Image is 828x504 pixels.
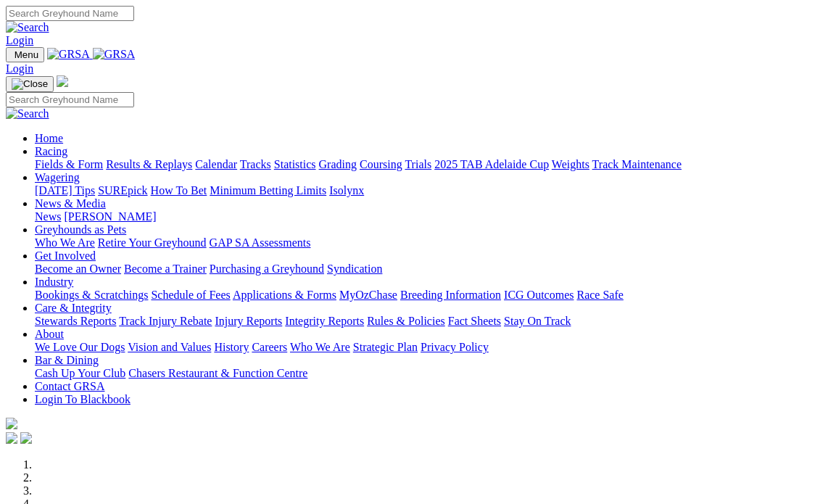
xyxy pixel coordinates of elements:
a: Isolynx [329,184,364,197]
div: Greyhounds as Pets [35,236,822,249]
input: Search [6,6,134,21]
div: Industry [35,289,822,302]
a: Results & Replays [106,158,192,170]
a: Industry [35,276,73,288]
a: SUREpick [98,184,147,197]
a: [PERSON_NAME] [64,210,156,223]
a: News & Media [35,197,106,210]
div: Racing [35,158,822,171]
img: Search [6,107,49,120]
a: Vision and Values [128,341,211,353]
a: Login [6,62,33,75]
a: MyOzChase [339,289,397,301]
img: Search [6,21,49,34]
a: Careers [252,341,287,353]
div: Get Involved [35,263,822,276]
div: News & Media [35,210,822,223]
div: Bar & Dining [35,367,822,380]
a: Applications & Forms [233,289,336,301]
a: Chasers Restaurant & Function Centre [128,367,307,379]
a: Racing [35,145,67,157]
a: Bar & Dining [35,354,99,366]
a: Care & Integrity [35,302,112,314]
a: About [35,328,64,340]
a: Weights [552,158,589,170]
img: GRSA [93,48,136,61]
a: Track Maintenance [592,158,682,170]
a: News [35,210,61,223]
img: GRSA [47,48,90,61]
a: Get Involved [35,249,96,262]
a: Who We Are [290,341,350,353]
a: Breeding Information [400,289,501,301]
a: Tracks [240,158,271,170]
a: Stay On Track [504,315,571,327]
a: Injury Reports [215,315,282,327]
a: Fields & Form [35,158,103,170]
a: Strategic Plan [353,341,418,353]
a: Login [6,34,33,46]
a: 2025 TAB Adelaide Cup [434,158,549,170]
a: Become a Trainer [124,263,207,275]
input: Search [6,92,134,107]
a: Contact GRSA [35,380,104,392]
a: Become an Owner [35,263,121,275]
a: How To Bet [151,184,207,197]
a: Cash Up Your Club [35,367,125,379]
a: Wagering [35,171,80,183]
a: Rules & Policies [367,315,445,327]
a: Bookings & Scratchings [35,289,148,301]
a: Race Safe [576,289,623,301]
a: Home [35,132,63,144]
a: Retire Your Greyhound [98,236,207,249]
a: Coursing [360,158,402,170]
a: Fact Sheets [448,315,501,327]
img: logo-grsa-white.png [6,418,17,429]
a: Syndication [327,263,382,275]
button: Toggle navigation [6,47,44,62]
a: [DATE] Tips [35,184,95,197]
span: Menu [15,49,38,60]
a: Statistics [274,158,316,170]
button: Toggle navigation [6,76,54,92]
a: Track Injury Rebate [119,315,212,327]
a: Minimum Betting Limits [210,184,326,197]
a: Trials [405,158,431,170]
a: Privacy Policy [421,341,489,353]
a: Purchasing a Greyhound [210,263,324,275]
a: Schedule of Fees [151,289,230,301]
img: facebook.svg [6,432,17,444]
a: Login To Blackbook [35,393,131,405]
div: Wagering [35,184,822,197]
img: logo-grsa-white.png [57,75,68,87]
a: Integrity Reports [285,315,364,327]
a: ICG Outcomes [504,289,574,301]
a: We Love Our Dogs [35,341,125,353]
a: Who We Are [35,236,95,249]
a: Stewards Reports [35,315,116,327]
a: Grading [319,158,357,170]
img: twitter.svg [20,432,32,444]
a: GAP SA Assessments [210,236,311,249]
div: About [35,341,822,354]
a: Calendar [195,158,237,170]
a: History [214,341,249,353]
a: Greyhounds as Pets [35,223,126,236]
div: Care & Integrity [35,315,822,328]
img: Close [12,78,48,90]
